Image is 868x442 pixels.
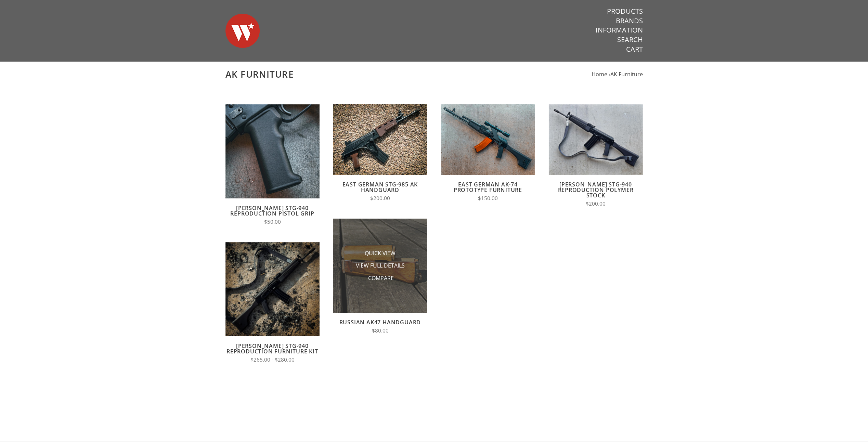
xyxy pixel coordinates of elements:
[368,274,394,283] span: Compare
[264,218,281,225] span: $50.00
[596,26,643,35] a: Information
[372,327,389,334] span: $80.00
[230,204,314,217] a: [PERSON_NAME] STG-940 Reproduction Pistol Grip
[616,16,643,25] a: Brands
[592,70,607,78] a: Home
[225,242,320,336] img: Wieger STG-940 Reproduction Furniture Kit
[250,356,295,363] span: $265.00 - $280.00
[339,318,421,326] a: Russian AK47 Handguard
[626,45,643,54] a: Cart
[226,342,318,355] a: [PERSON_NAME] STG-940 Reproduction Furniture Kit
[356,262,405,270] span: View Full Details
[478,195,498,202] span: $150.00
[609,70,643,79] li: ›
[454,181,522,194] a: East German AK-74 Prototype Furniture
[558,181,634,199] a: [PERSON_NAME] STG-940 Reproduction Polymer Stock
[356,262,405,269] a: View Full Details
[549,104,643,175] img: Wieger STG-940 Reproduction Polymer Stock
[441,104,535,175] img: East German AK-74 Prototype Furniture
[333,104,427,175] img: East German STG-985 AK Handguard
[370,195,390,202] span: $200.00
[586,200,606,207] span: $200.00
[225,104,320,198] img: Wieger STG-940 Reproduction Pistol Grip
[365,249,396,258] span: Quick View
[617,35,643,44] a: Search
[607,7,643,16] a: Products
[610,70,643,78] a: AK Furniture
[342,181,418,194] a: East German STG-985 AK Handguard
[225,7,260,55] img: Warsaw Wood Co.
[333,219,427,313] img: Russian AK47 Handguard
[225,69,643,80] h1: AK Furniture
